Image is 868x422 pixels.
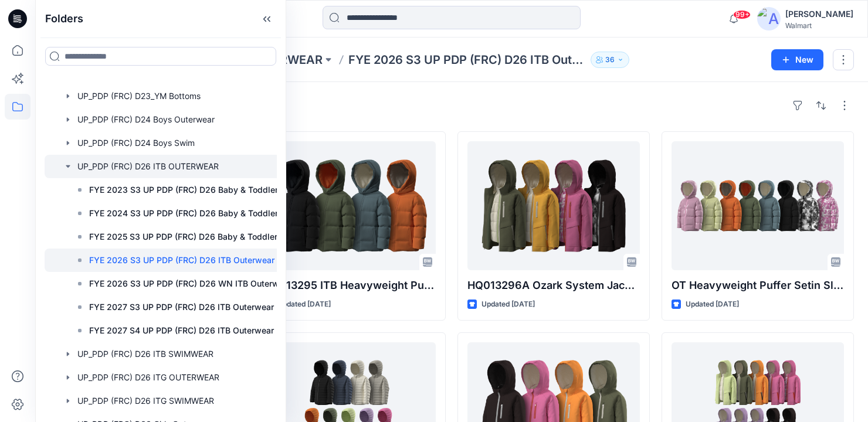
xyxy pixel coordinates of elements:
button: 36 [591,52,629,68]
a: HQ013296A Ozark System Jacket 1217 [467,141,640,270]
p: FYE 2023 S3 UP PDP (FRC) D26 Baby & Toddler Boy Outerwear [89,183,312,197]
p: HQ013295 ITB Heavyweight Puffer 1217 [263,277,436,294]
p: FYE 2026 S3 UP PDP (FRC) D26 ITB Outerwear - Ozark Trail [348,52,586,68]
p: FYE 2027 S4 UP PDP (FRC) D26 ITB Outerwear - Ozark Trail [89,324,312,338]
p: FYE 2025 S3 UP PDP (FRC) D26 Baby & Toddler Boy Outerwear [89,230,312,244]
p: Updated [DATE] [686,298,739,311]
p: Updated [DATE] [277,298,331,311]
div: [PERSON_NAME] [785,7,853,21]
p: FYE 2026 S3 UP PDP (FRC) D26 WN ITB Outerwear [89,277,291,291]
a: OT Heavyweight Puffer Setin Slv folded hood 1108 [672,141,844,270]
p: HQ013296A Ozark System Jacket 1217 [467,277,640,294]
a: HQ013295 ITB Heavyweight Puffer 1217 [263,141,436,270]
p: OT Heavyweight Puffer Setin Slv folded hood 1108 [672,277,844,294]
p: FYE 2024 S3 UP PDP (FRC) D26 Baby & Toddler Boy Outerwear [89,206,312,220]
p: FYE 2027 S3 UP PDP (FRC) D26 ITB Outerwear - Ozark Trail [89,300,312,314]
img: avatar [757,7,781,30]
button: New [771,49,823,70]
div: Walmart [785,21,853,30]
p: FYE 2026 S3 UP PDP (FRC) D26 ITB Outerwear - Ozark Trail [89,253,312,267]
p: Updated [DATE] [482,298,535,311]
span: 99+ [733,10,751,19]
p: 36 [605,53,615,66]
